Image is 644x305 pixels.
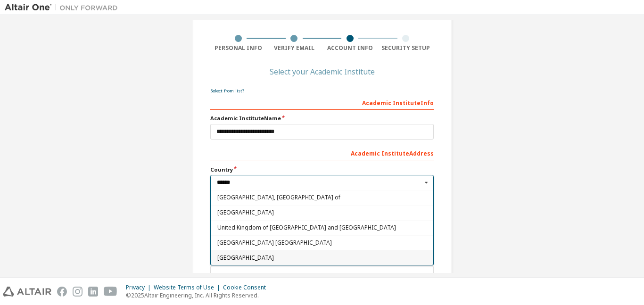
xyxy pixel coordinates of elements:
span: [GEOGRAPHIC_DATA] [217,255,427,261]
span: United Kingdom of [GEOGRAPHIC_DATA] and [GEOGRAPHIC_DATA] [217,225,427,231]
div: Website Terms of Use [154,284,223,291]
div: Academic Institute Info [210,95,434,110]
div: Privacy [126,284,154,291]
div: Personal Info [210,44,266,52]
label: Academic Institute Name [210,115,434,122]
div: Account Info [322,44,378,52]
img: facebook.svg [57,287,67,297]
label: Country [210,166,434,173]
span: [GEOGRAPHIC_DATA] [217,210,427,215]
div: Security Setup [378,44,434,52]
p: © 2025 Altair Engineering, Inc. All Rights Reserved. [126,291,272,299]
img: Altair One [5,3,123,12]
img: instagram.svg [73,287,83,297]
span: [GEOGRAPHIC_DATA] [GEOGRAPHIC_DATA] [217,240,427,246]
div: Cookie Consent [223,284,272,291]
div: Academic Institute Address [210,145,434,160]
img: youtube.svg [104,287,117,297]
span: [GEOGRAPHIC_DATA], [GEOGRAPHIC_DATA] of [217,195,427,200]
img: linkedin.svg [88,287,98,297]
div: Select your Academic Institute [270,69,375,74]
a: Select from list? [210,88,244,94]
div: Verify Email [266,44,322,52]
img: altair_logo.svg [3,287,51,297]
